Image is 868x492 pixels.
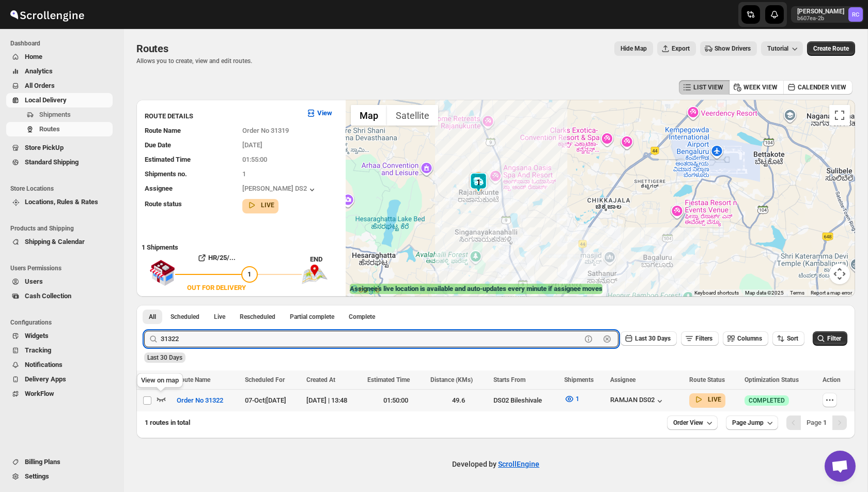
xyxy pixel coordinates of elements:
div: 01:50:00 [367,395,424,406]
button: WEEK VIEW [729,80,784,95]
span: Cash Collection [25,292,71,300]
img: shop.svg [149,253,175,293]
span: Dashboard [10,39,117,48]
div: 49.6 [430,395,487,406]
button: Map action label [614,41,653,56]
span: Configurations [10,318,117,327]
span: Shipments no. [145,170,187,178]
a: ScrollEngine [498,460,539,468]
span: Estimated Time [145,156,191,163]
span: Route Name [177,376,210,383]
span: Last 30 Days [147,354,182,361]
span: 1 routes in total [145,419,190,426]
button: Users [6,274,113,289]
span: Notifications [25,361,63,368]
span: Filters [695,335,712,342]
input: Press enter after typing | Search Eg. Order No 31322 [161,331,581,347]
button: HR/25/... [175,250,258,266]
span: LIST VIEW [693,83,723,91]
button: RAMJAN DS02 [610,396,665,406]
span: Store Locations [10,185,117,193]
button: Columns [723,331,768,346]
a: Open this area in Google Maps (opens a new window) [348,283,382,297]
button: CALENDER VIEW [783,80,853,95]
button: Shipments [6,107,113,122]
span: 1 [247,270,251,278]
button: Show street map [351,105,387,126]
span: WorkFlow [25,390,54,397]
span: All [149,313,156,321]
span: Due Date [145,141,171,149]
span: Live [214,313,225,321]
button: Home [6,50,113,64]
span: 1 [242,170,246,178]
span: 07-Oct | [DATE] [245,396,286,404]
button: Order View [667,416,718,430]
b: LIVE [708,396,721,403]
img: trip_end.png [302,265,328,284]
button: Tracking [6,343,113,358]
button: Shipping & Calendar [6,235,113,249]
button: LIVE [693,394,721,405]
span: Users [25,278,43,285]
button: Show satellite imagery [387,105,438,126]
span: Show Drivers [715,44,751,53]
nav: Pagination [786,416,847,430]
span: Order No 31322 [177,395,223,406]
span: Order View [673,419,703,427]
span: Complete [349,313,375,321]
button: Last 30 Days [621,331,677,346]
button: Page Jump [726,416,778,430]
span: Tutorial [767,45,788,52]
span: Estimated Time [367,376,410,383]
span: Action [823,376,841,383]
button: Keyboard shortcuts [694,289,739,297]
span: Rahul Chopra [848,7,863,22]
img: ScrollEngine [8,2,86,27]
span: Rescheduled [240,313,275,321]
button: Analytics [6,64,113,79]
span: Order No 31319 [242,127,289,134]
label: Assignee's live location is available and auto-updates every minute if assignee moves [350,284,602,294]
button: LIST VIEW [679,80,730,95]
div: OUT FOR DELIVERY [187,283,246,293]
span: 1 [576,395,579,403]
span: Settings [25,472,49,480]
button: Toggle fullscreen view [829,105,850,126]
button: LIVE [246,200,274,210]
span: Scheduled For [245,376,285,383]
button: Show Drivers [700,41,757,56]
button: Delivery Apps [6,372,113,387]
span: Create Route [813,44,849,53]
span: Scheduled [171,313,199,321]
b: HR/25/... [208,254,236,262]
span: Shipments [564,376,594,383]
span: Partial complete [290,313,334,321]
span: Assignee [610,376,636,383]
div: DS02 Bileshivale [493,395,558,406]
text: RC [852,11,859,18]
span: Home [25,53,42,60]
span: Distance (KMs) [430,376,473,383]
b: LIVE [261,202,274,209]
button: Cash Collection [6,289,113,303]
span: Page [807,419,827,426]
button: User menu [791,6,864,23]
div: Open chat [825,451,856,482]
button: Notifications [6,358,113,372]
b: 1 Shipments [136,238,178,251]
a: Report a map error [811,290,852,296]
span: Locations, Rules & Rates [25,198,98,206]
div: [DATE] | 13:48 [306,395,361,406]
button: Routes [6,122,113,136]
span: WEEK VIEW [743,83,778,91]
button: Billing Plans [6,455,113,469]
span: Assignee [145,185,173,192]
span: COMPLETED [749,396,785,405]
button: Settings [6,469,113,484]
span: Shipping & Calendar [25,238,85,245]
span: Route status [145,200,182,208]
button: Create Route [807,41,855,56]
span: Route Name [145,127,181,134]
span: Page Jump [732,419,764,427]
